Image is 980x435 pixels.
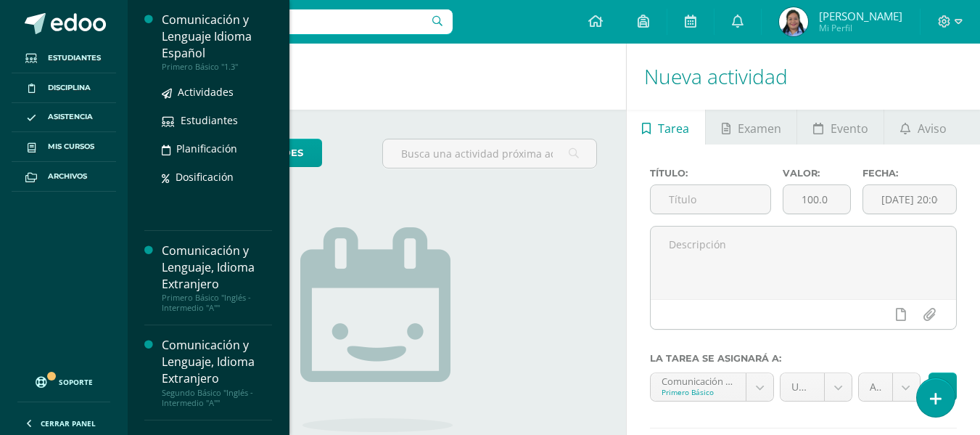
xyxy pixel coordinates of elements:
span: Planificación [176,142,237,155]
div: Comunicación y Lenguaje, Idioma Extranjero [162,243,272,293]
span: [PERSON_NAME] [819,9,902,23]
span: Estudiantes [48,52,101,64]
a: Archivos [12,162,116,192]
a: Dosificación [162,168,272,185]
a: Comunicación y Lenguaje, Idioma ExtranjeroSegundo Básico "Inglés - Intermedio "A"" [162,337,272,407]
div: Primero Básico "Inglés - Intermedio "A"" [162,293,272,313]
span: Disciplina [48,82,91,94]
input: Busca una actividad próxima aquí... [383,139,596,168]
div: Primero Básico "1.3" [162,62,272,72]
div: Comunicación y Lenguaje Idioma Español [162,12,272,62]
a: Asistencia [12,103,116,133]
a: Evento [797,110,884,145]
span: Examen [738,111,781,146]
div: Comunicación y Lenguaje Idioma Español '1.3' [662,373,736,387]
span: ACTITUDINAL (15.0pts) [870,373,881,401]
span: Soporte [59,377,93,387]
label: La tarea se asignará a: [650,353,957,364]
a: Unidad 3 [781,373,852,401]
span: Aviso [918,111,947,146]
a: Tarea [627,110,705,145]
span: Cerrar panel [41,418,96,428]
a: Planificación [162,140,272,157]
a: Estudiantes [162,112,272,129]
a: Comunicación y Lenguaje Idioma EspañolPrimero Básico "1.3" [162,12,272,72]
a: Estudiantes [12,44,116,73]
img: no_activities.png [300,227,453,432]
label: Fecha: [862,168,957,179]
span: Actividades [178,85,234,99]
a: Comunicación y Lenguaje, Idioma ExtranjeroPrimero Básico "Inglés - Intermedio "A"" [162,243,272,313]
span: Unidad 3 [791,373,813,401]
div: Comunicación y Lenguaje, Idioma Extranjero [162,337,272,387]
span: Archivos [48,171,87,182]
h1: Actividades [145,44,609,110]
a: Comunicación y Lenguaje Idioma Español '1.3'Primero Básico [651,373,774,401]
input: Puntos máximos [783,185,850,214]
a: Mis cursos [12,132,116,162]
input: Busca un usuario... [137,9,453,34]
a: Soporte [17,362,110,398]
span: Estudiantes [181,113,238,127]
span: Evento [831,111,868,146]
input: Fecha de entrega [863,185,956,214]
a: Actividades [162,84,272,100]
a: Disciplina [12,73,116,103]
input: Título [651,185,770,214]
span: Mis cursos [48,141,94,153]
label: Valor: [783,168,851,179]
span: Tarea [658,111,689,146]
div: Primero Básico [662,387,736,397]
a: Examen [706,110,796,145]
span: Mi Perfil [819,22,902,34]
a: ACTITUDINAL (15.0pts) [859,373,920,401]
div: Segundo Básico "Inglés - Intermedio "A"" [162,388,272,408]
span: Dosificación [176,170,234,184]
img: 7789f009e13315f724d5653bd3ad03c2.png [779,7,808,36]
a: Aviso [884,110,962,145]
span: Asistencia [48,111,93,123]
h1: Nueva actividad [644,44,963,110]
label: Título: [650,168,771,179]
